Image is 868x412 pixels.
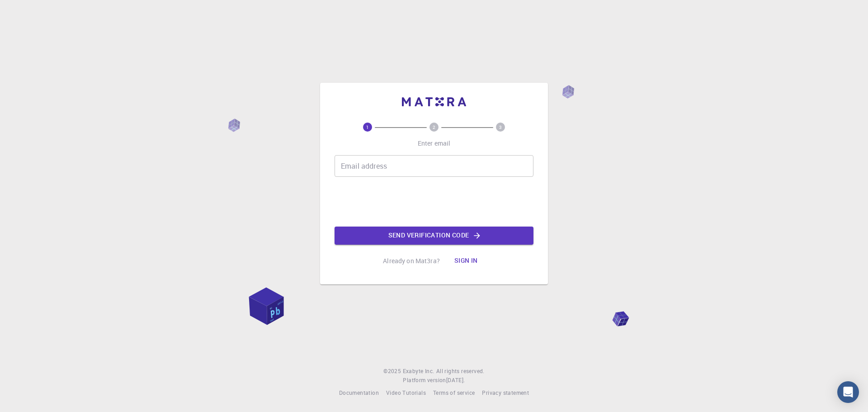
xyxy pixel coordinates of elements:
iframe: reCAPTCHA [365,184,503,219]
p: Enter email [418,139,451,148]
span: Platform version [403,376,446,385]
a: Privacy statement [482,388,529,398]
a: Video Tutorials [386,388,426,398]
p: Already on Mat3ra? [383,256,440,265]
a: Terms of service [433,388,475,398]
span: Exabyte Inc. [403,367,434,374]
text: 1 [366,124,369,130]
span: All rights reserved. [436,367,485,376]
a: [DATE]. [446,376,465,385]
text: 3 [499,124,502,130]
span: Video Tutorials [386,389,426,396]
span: Privacy statement [482,389,529,396]
a: Exabyte Inc. [403,367,434,376]
span: © 2025 [383,367,402,376]
button: Sign in [447,252,485,270]
button: Send verification code [335,227,533,245]
a: Documentation [339,388,379,398]
div: Open Intercom Messenger [837,381,859,403]
span: Documentation [339,389,379,396]
span: [DATE] . [446,376,465,384]
text: 2 [433,124,435,130]
span: Terms of service [433,389,475,396]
